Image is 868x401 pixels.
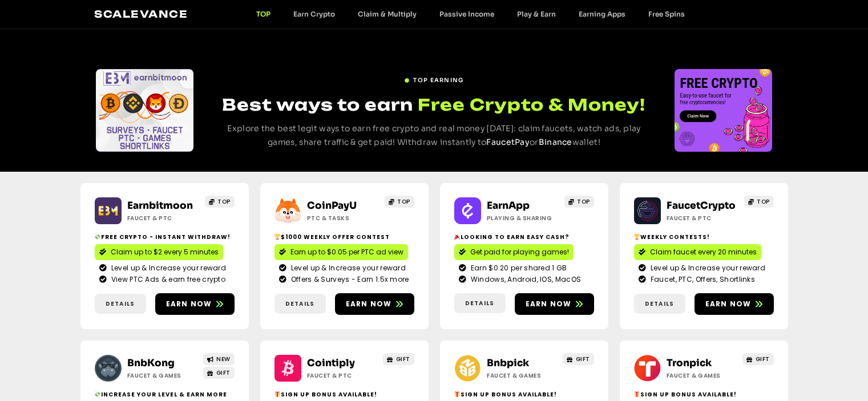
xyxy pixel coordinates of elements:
[563,353,594,365] a: GIFT
[127,214,199,222] h2: Faucet & PTC
[454,234,460,240] img: 🎉
[695,293,774,315] a: Earn now
[468,263,567,273] span: Earn $0.20 per shared 1 GB
[396,355,410,363] span: GIFT
[634,244,761,260] a: Claim faucet every 20 minutes
[742,353,774,365] a: GIFT
[468,274,581,285] span: Windows, Android, IOS, MacOS
[650,247,757,257] span: Claim faucet every 20 minutes
[705,299,752,309] span: Earn now
[506,10,567,18] a: Play & Earn
[418,94,645,116] span: Free Crypto & Money!
[127,357,175,369] a: BnbKong
[95,234,100,240] img: 💸
[667,214,738,222] h2: Faucet & PTC
[454,390,594,399] h2: Sign Up Bonus Available!
[95,391,100,397] img: 💸
[108,274,225,285] span: View PTC Ads & earn free crypto
[285,299,314,308] span: Details
[454,244,574,260] a: Get paid for playing games!
[539,137,572,147] a: Binance
[413,76,463,84] span: TOP EARNING
[94,8,188,20] a: Scalevance
[127,371,199,380] h2: Faucet & Games
[307,200,357,212] a: CoinPayU
[487,357,529,369] a: Bnbpick
[346,10,428,18] a: Claim & Multiply
[564,196,594,208] a: TOP
[307,371,378,380] h2: Faucet & PTC
[487,371,558,380] h2: Faucet & Games
[288,263,406,273] span: Level up & Increase your reward
[127,200,193,212] a: Earnbitmoon
[245,10,696,18] nav: Menu
[215,122,653,149] p: Explore the best legit ways to earn free crypto and real money [DATE]: claim faucets, watch ads, ...
[645,299,674,308] span: Details
[757,197,770,206] span: TOP
[95,390,235,399] h2: Increase your level & earn more
[282,10,346,18] a: Earn Crypto
[576,355,590,363] span: GIFT
[166,299,212,309] span: Earn now
[634,233,774,241] h2: Weekly contests!
[274,391,280,397] img: 🎁
[667,371,738,380] h2: Faucet & Games
[203,353,235,365] a: NEW
[95,244,223,260] a: Claim up to $2 every 5 minutes
[290,247,403,257] span: Earn up to $0.05 per PTC ad view
[217,197,231,206] span: TOP
[515,293,594,315] a: Earn now
[667,200,736,212] a: FaucetCrypto
[95,233,235,241] h2: Free crypto - Instant withdraw!
[637,10,696,18] a: Free Spins
[274,294,326,314] a: Details
[307,357,355,369] a: Cointiply
[526,299,572,309] span: Earn now
[675,69,772,152] div: Slides
[155,293,235,315] a: Earn now
[245,10,282,18] a: TOP
[335,293,414,315] a: Earn now
[108,263,226,273] span: Level up & Increase your reward
[634,294,685,314] a: Details
[404,71,463,84] a: TOP EARNING
[487,214,558,222] h2: Playing & Sharing
[274,390,414,399] h2: Sign up bonus available!
[454,293,506,313] a: Details
[307,214,378,222] h2: ptc & Tasks
[428,10,506,18] a: Passive Income
[487,200,530,212] a: EarnApp
[486,137,530,147] a: FaucetPay
[205,196,235,208] a: TOP
[385,196,414,208] a: TOP
[383,353,414,365] a: GIFT
[634,390,774,399] h2: Sign Up Bonus Available!
[111,247,219,257] span: Claim up to $2 every 5 minutes
[397,197,410,206] span: TOP
[274,234,280,240] img: 🏆
[648,274,755,285] span: Faucet, PTC, Offers, Shortlinks
[577,197,590,206] span: TOP
[634,391,640,397] img: 🎁
[744,196,774,208] a: TOP
[470,247,569,257] span: Get paid for playing games!
[95,294,146,314] a: Details
[567,10,637,18] a: Earning Apps
[288,274,409,285] span: Offers & Surveys - Earn 1.5x more
[346,299,392,309] span: Earn now
[454,391,460,397] img: 🎁
[454,233,594,241] h2: Looking to Earn Easy Cash?
[465,299,494,307] span: Details
[634,234,640,240] img: 🏆
[222,95,413,115] span: Best ways to earn
[216,355,231,363] span: NEW
[106,299,135,308] span: Details
[274,244,408,260] a: Earn up to $0.05 per PTC ad view
[756,355,770,363] span: GIFT
[667,357,712,369] a: Tronpick
[274,233,414,241] h2: $1000 Weekly Offer contest
[648,263,765,273] span: Level up & Increase your reward
[96,69,193,152] div: Slides
[216,368,231,377] span: GIFT
[203,367,235,379] a: GIFT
